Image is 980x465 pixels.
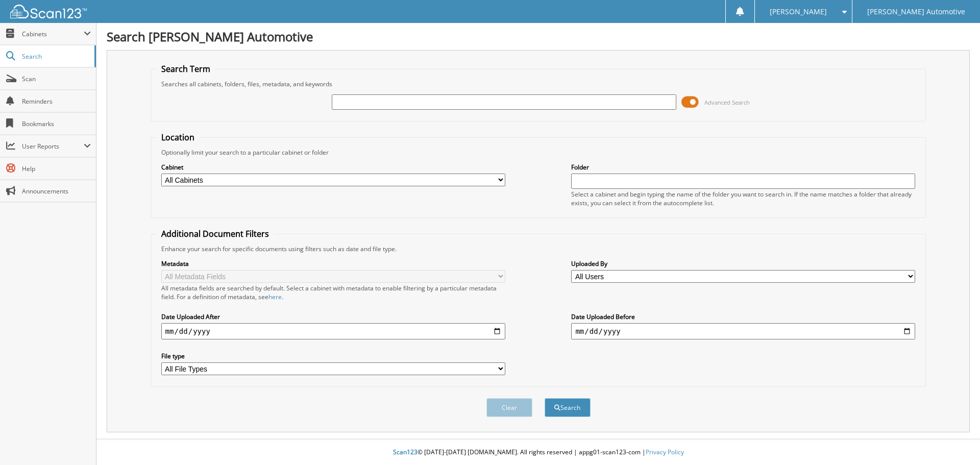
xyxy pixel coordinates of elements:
span: Scan [22,75,91,83]
label: Cabinet [161,163,505,172]
div: Searches all cabinets, folders, files, metadata, and keywords [156,80,921,88]
img: scan123-logo-white.svg [10,5,87,18]
span: Cabinets [22,30,84,38]
span: Help [22,164,91,173]
label: Date Uploaded After [161,312,505,321]
span: Announcements [22,187,91,195]
label: Date Uploaded Before [571,312,915,321]
a: here [268,292,282,301]
legend: Search Term [156,63,215,75]
label: Metadata [161,259,505,268]
span: User Reports [22,142,84,151]
span: Search [22,52,89,61]
div: © [DATE]-[DATE] [DOMAIN_NAME]. All rights reserved | appg01-scan123-com | [96,440,980,465]
span: Reminders [22,97,91,106]
h1: Search [PERSON_NAME] Automotive [107,28,970,45]
span: [PERSON_NAME] [770,9,827,15]
input: end [571,323,915,339]
span: Scan123 [393,448,418,456]
div: Enhance your search for specific documents using filters such as date and file type. [156,244,921,253]
div: Select a cabinet and begin typing the name of the folder you want to search in. If the name match... [571,190,915,207]
label: Folder [571,163,915,172]
span: Bookmarks [22,119,91,128]
a: Privacy Policy [646,448,684,456]
button: Search [545,398,591,417]
label: Uploaded By [571,259,915,268]
div: All metadata fields are searched by default. Select a cabinet with metadata to enable filtering b... [161,284,505,301]
legend: Location [156,132,200,143]
label: File type [161,352,505,360]
input: start [161,323,505,339]
span: [PERSON_NAME] Automotive [867,9,965,15]
button: Clear [486,398,532,417]
legend: Additional Document Filters [156,228,274,239]
div: Optionally limit your search to a particular cabinet or folder [156,148,921,157]
span: Advanced Search [704,99,750,106]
